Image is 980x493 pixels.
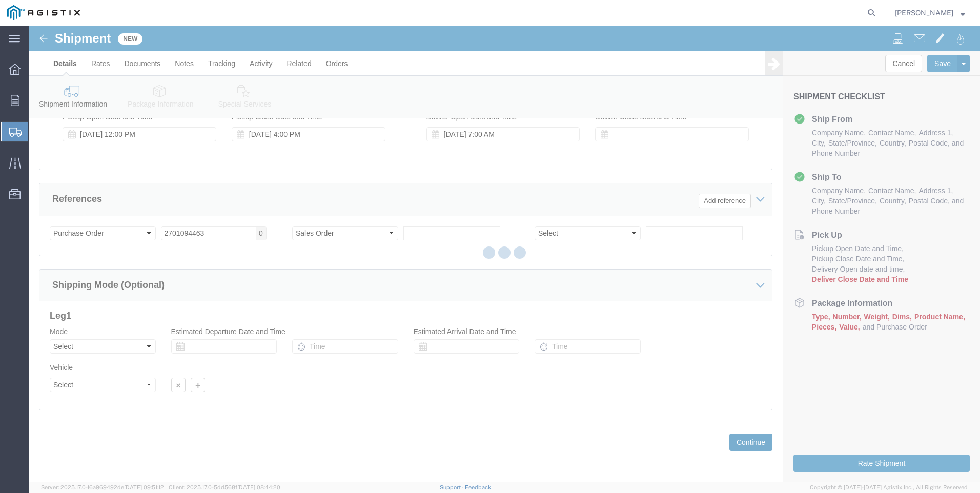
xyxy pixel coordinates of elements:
img: logo [7,5,80,20]
a: Feedback [465,484,491,490]
button: [PERSON_NAME] [894,7,966,19]
span: [DATE] 09:51:12 [124,484,164,490]
span: [DATE] 08:44:20 [237,484,280,490]
span: Server: 2025.17.0-16a969492de [41,484,164,490]
span: Copyright © [DATE]-[DATE] Agistix Inc., All Rights Reserved [810,483,968,492]
a: Support [440,484,465,490]
span: Client: 2025.17.0-5dd568f [169,484,280,490]
span: Sharay Galdeira [895,7,953,18]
